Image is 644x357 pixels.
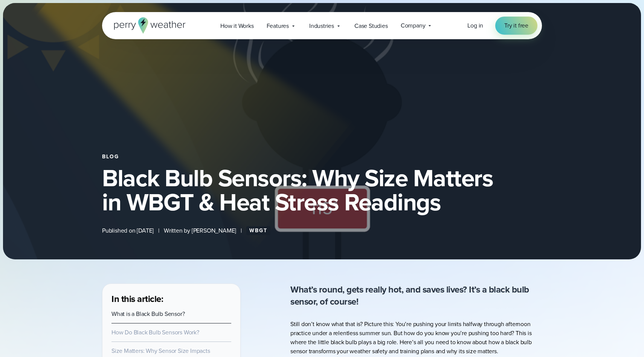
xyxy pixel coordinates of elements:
[111,310,185,318] a: What is a Black Bulb Sensor?
[102,226,154,235] span: Published on [DATE]
[267,21,289,31] span: Features
[467,21,483,30] span: Log in
[102,154,542,160] div: Blog
[290,283,542,308] p: What’s round, gets really hot, and saves lives? It’s a black bulb sensor, of course!
[495,17,537,35] a: Try it free
[241,226,242,235] span: |
[348,18,394,34] a: Case Studies
[220,21,254,31] span: How it Works
[102,166,542,214] h1: Black Bulb Sensors: Why Size Matters in WBGT & Heat Stress Readings
[164,226,236,235] span: Written by [PERSON_NAME]
[401,21,426,30] span: Company
[246,226,270,235] a: WBGT
[111,328,199,337] a: How Do Black Bulb Sensors Work?
[290,320,542,356] p: Still don’t know what that is? Picture this: You’re pushing your limits halfway through afternoon...
[467,21,483,30] a: Log in
[309,21,334,31] span: Industries
[504,21,528,30] span: Try it free
[158,226,159,235] span: |
[111,293,231,305] h3: In this article:
[214,18,260,34] a: How it Works
[354,21,388,31] span: Case Studies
